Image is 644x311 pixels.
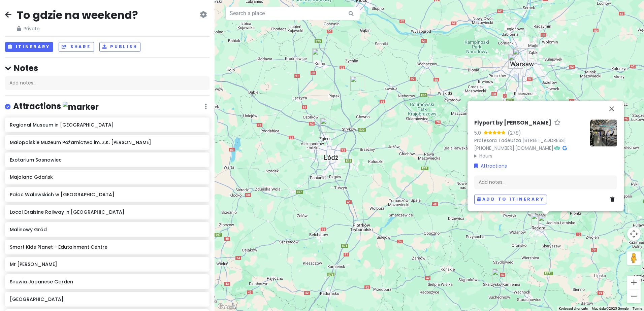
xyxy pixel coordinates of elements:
[10,209,205,215] h6: Local Draisine Railway in [GEOGRAPHIC_DATA]
[554,146,560,150] i: Tripadvisor
[10,227,205,233] h6: Malinowy Gród
[5,76,210,90] div: Add notes...
[10,296,205,302] h6: [GEOGRAPHIC_DATA]
[5,42,53,52] button: Itinerary
[592,307,629,310] span: Map data ©2025 Google
[10,261,205,267] h6: Mr [PERSON_NAME]
[5,63,210,73] h4: Notes
[17,8,138,22] h2: To gdzie na weekend?
[348,73,368,94] div: Pałac Walewskich w Walewicach
[99,42,141,52] button: Publish
[225,7,360,20] input: Search a place
[10,244,205,250] h6: Smart Kids Planet - Edutainment Centre
[474,145,514,151] a: [PHONE_NUMBER]
[506,51,526,71] div: Kolejka górska grawitacyjna
[515,145,553,151] a: [DOMAIN_NAME]
[474,195,547,204] button: Add to itinerary
[536,212,556,232] div: Flyport by Baltona
[10,174,205,180] h6: Majaland Gdańsk
[508,129,521,137] div: (278)
[10,122,205,128] h6: Regional Museum in [GEOGRAPHIC_DATA]
[474,175,617,189] div: Add notes...
[610,196,617,203] a: Delete place
[627,251,641,265] button: Drag Pegman onto the map to open Street View
[604,101,620,117] button: Close
[474,137,566,144] a: Profesora Tadeusza [STREET_ADDRESS]
[10,279,205,285] h6: Siruwia Japanese Garden
[13,101,99,112] h4: Attractions
[17,25,138,32] span: Private
[474,162,507,170] a: Attractions
[310,46,330,66] div: Regional Museum in Kutno
[63,102,99,112] img: marker
[216,302,238,311] a: Open this area in Google Maps (opens a new window)
[318,115,338,135] div: Malinowy Gród
[59,42,94,52] button: Share
[474,119,585,160] div: · ·
[554,119,561,127] a: Star place
[474,129,484,137] div: 5.0
[590,119,617,146] img: Picture of the place
[474,119,551,127] h6: Flyport by [PERSON_NAME]
[10,157,205,163] h6: Exotarium Sosnowiec
[633,307,642,310] a: Terms (opens in new tab)
[627,276,641,289] button: Zoom in
[559,306,588,311] button: Keyboard shortcuts
[216,302,238,311] img: Google
[489,266,510,286] div: NOE PARK
[10,192,205,198] h6: Pałac Walewskich w [GEOGRAPHIC_DATA]
[528,210,549,231] div: Muzeum Historii Najnowszej Radomia
[627,289,641,303] button: Zoom out
[562,146,567,150] i: Google Maps
[474,152,585,160] summary: Hours
[510,46,530,66] div: Smart Kids Planet - Edutainment Centre
[627,227,641,241] button: Map camera controls
[10,139,205,145] h6: Małopolskie Muzeum Pożarnictwa im. Z.K. [PERSON_NAME]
